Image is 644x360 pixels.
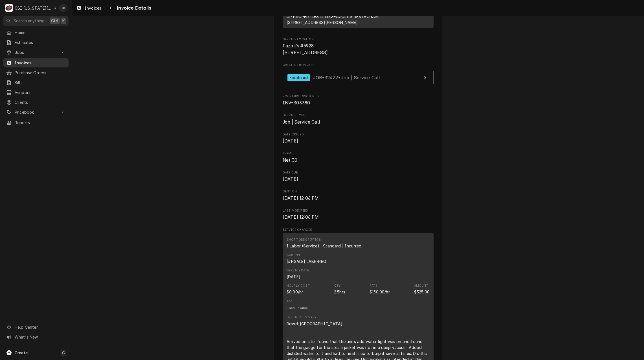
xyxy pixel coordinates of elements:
[287,238,321,242] div: Short Description
[15,350,28,355] span: Create
[283,195,434,202] span: Sent On
[15,99,66,105] span: Clients
[287,268,309,280] div: Service Date
[370,289,390,295] div: Price
[3,38,69,47] a: Estimates
[283,157,297,163] span: Net 30
[3,78,69,87] a: Bills
[15,80,66,85] span: Bills
[283,196,319,201] span: [DATE] 12:06 PM
[414,284,428,288] div: Amount
[287,258,326,264] div: Subtype
[5,4,13,12] div: CSI Kansas City's Avatar
[370,284,390,295] div: Price
[15,109,57,115] span: Pricebook
[283,138,434,144] span: Date Issued
[85,5,101,11] span: Invoices
[3,16,69,26] button: Search anythingCtrlK
[283,94,434,106] div: Roopairs Invoice ID
[283,170,434,183] div: Date Due
[283,151,434,163] div: Terms
[283,189,434,194] span: Sent On
[14,18,45,24] span: Search anything
[334,284,342,288] div: Qty.
[283,132,434,137] span: Date Issued
[3,28,69,37] a: Home
[283,228,434,232] span: Service Charges
[287,315,316,320] div: Service Summary
[3,107,69,117] a: Go to Pricebook
[414,289,430,295] div: Amount
[283,113,434,125] div: Service Type
[287,268,309,273] div: Service Date
[334,284,345,295] div: Quantity
[287,284,310,288] div: Hourly Cost
[59,4,67,12] div: JB
[15,324,65,330] span: Help Center
[283,43,434,56] span: Service Location
[3,98,69,107] a: Clients
[283,157,434,164] span: Terms
[59,4,67,12] div: Joshua Bennett's Avatar
[283,189,434,201] div: Sent On
[287,238,361,249] div: Short Description
[15,334,65,340] span: What's New
[287,243,361,249] div: Short Description
[283,214,434,221] span: Last Modified
[3,48,69,57] a: Go to Jobs
[287,289,303,295] div: Cost
[74,3,104,13] a: Invoices
[370,284,377,288] div: Rate
[283,208,434,221] div: Last Modified
[287,274,300,280] div: Service Date
[283,5,434,30] div: Recipient (Bill To)
[334,289,345,295] div: Quantity
[62,18,65,24] span: K
[3,332,69,342] a: Go to What's New
[283,100,310,106] span: INV-303380
[287,253,326,264] div: Subtype
[283,71,434,85] a: View Job
[5,4,13,12] div: C
[15,49,57,55] span: Jobs
[15,60,66,66] span: Invoices
[15,120,66,126] span: Reports
[3,58,69,67] a: Invoices
[287,299,292,303] div: Tax
[283,37,434,42] span: Service Location
[283,119,320,125] span: Job | Service Call
[15,39,66,45] span: Estimates
[283,208,434,213] span: Last Modified
[283,100,434,106] span: Roopairs Invoice ID
[283,5,434,28] div: Recipient (Bill To)
[3,118,69,127] a: Reports
[283,132,434,144] div: Date Issued
[15,5,52,11] div: CSI [US_STATE][GEOGRAPHIC_DATA]
[283,214,319,220] span: [DATE] 12:06 PM
[62,350,65,356] span: C
[106,3,115,12] button: Navigate back
[15,70,66,76] span: Purchase Orders
[283,170,434,175] span: Date Due
[283,63,434,67] span: Created From Job
[15,30,66,36] span: Home
[287,305,310,311] span: Non-Taxable
[283,94,434,99] span: Roopairs Invoice ID
[414,284,430,295] div: Amount
[283,176,434,183] span: Date Due
[15,89,66,95] span: Vendors
[287,284,310,295] div: Cost
[283,63,434,87] div: Created From Job
[3,68,69,77] a: Purchase Orders
[51,18,58,24] span: Ctrl
[3,322,69,332] a: Go to Help Center
[283,37,434,56] div: Service Location
[283,176,298,182] span: [DATE]
[115,4,151,12] span: Invoice Details
[283,138,298,144] span: [DATE]
[313,74,380,80] span: JOB-32472 • Job | Service Call
[283,119,434,126] span: Service Type
[283,151,434,156] span: Terms
[283,43,328,55] span: Fazoli's #5928 [STREET_ADDRESS]
[283,113,434,118] span: Service Type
